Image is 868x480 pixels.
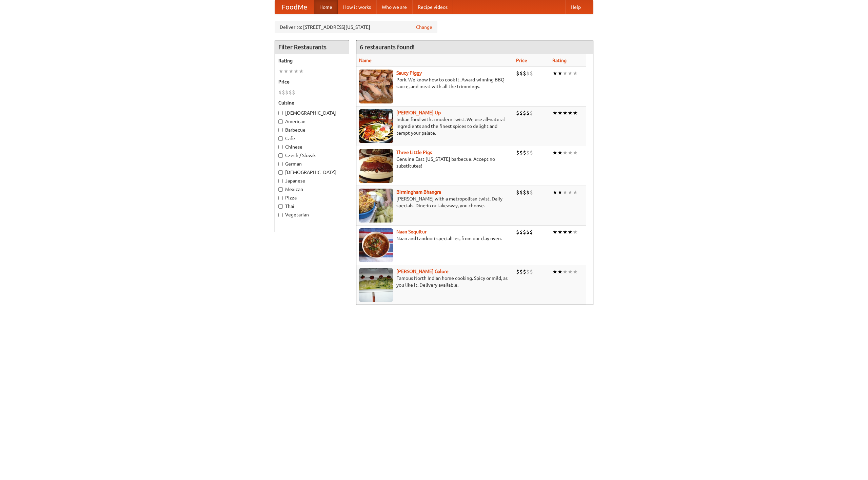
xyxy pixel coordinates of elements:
[526,70,530,77] li: $
[523,109,526,117] li: $
[552,228,557,236] li: ★
[278,194,346,201] label: Pizza
[278,143,346,150] label: Chinese
[359,228,393,262] img: naansequitur.jpg
[278,170,283,175] input: [DEMOGRAPHIC_DATA]
[278,57,346,64] h5: Rating
[563,189,568,196] li: ★
[278,111,283,115] input: [DEMOGRAPHIC_DATA]
[519,109,523,117] li: $
[396,110,441,115] a: [PERSON_NAME] Up
[278,160,346,167] label: German
[523,228,526,236] li: $
[557,70,563,77] li: ★
[552,109,557,117] li: ★
[396,150,432,155] a: Three Little Pigs
[360,44,415,50] ng-pluralize: 6 restaurants found!
[573,189,578,196] li: ★
[278,211,346,218] label: Vegetarian
[278,177,346,184] label: Japanese
[526,109,530,117] li: $
[563,268,568,275] li: ★
[359,189,393,223] img: bhangra.jpg
[294,68,299,75] li: ★
[568,109,573,117] li: ★
[563,228,568,236] li: ★
[396,189,441,195] a: Birmingham Bhangra
[526,189,530,196] li: $
[519,70,523,77] li: $
[516,149,519,156] li: $
[526,268,530,275] li: $
[557,189,563,196] li: ★
[359,149,393,183] img: littlepigs.jpg
[278,196,283,200] input: Pizza
[516,58,527,63] a: Price
[519,189,523,196] li: $
[526,149,530,156] li: $
[278,186,346,193] label: Mexican
[516,189,519,196] li: $
[557,149,563,156] li: ★
[359,70,393,103] img: saucy.jpg
[278,110,346,116] label: [DEMOGRAPHIC_DATA]
[519,149,523,156] li: $
[275,21,437,33] div: Deliver to: [STREET_ADDRESS][US_STATE]
[530,189,533,196] li: $
[396,269,449,274] a: [PERSON_NAME] Galore
[278,162,283,166] input: German
[573,70,578,77] li: ★
[530,268,533,275] li: $
[563,149,568,156] li: ★
[568,228,573,236] li: ★
[573,228,578,236] li: ★
[519,268,523,275] li: $
[285,89,289,96] li: $
[278,152,346,159] label: Czech / Slovak
[396,70,422,76] b: Saucy Piggy
[278,179,283,183] input: Japanese
[278,187,283,192] input: Mexican
[338,0,376,14] a: How it works
[359,109,393,143] img: curryup.jpg
[565,0,586,14] a: Help
[278,153,283,158] input: Czech / Slovak
[278,128,283,132] input: Barbecue
[359,156,511,169] p: Genuine East [US_STATE] barbecue. Accept no substitutes!
[563,109,568,117] li: ★
[359,195,511,209] p: [PERSON_NAME] with a metropolitan twist. Daily specials. Dine-in or takeaway, you choose.
[278,204,283,209] input: Thai
[530,109,533,117] li: $
[568,268,573,275] li: ★
[275,40,349,54] h4: Filter Restaurants
[557,109,563,117] li: ★
[530,228,533,236] li: $
[275,0,314,14] a: FoodMe
[289,89,292,96] li: $
[573,268,578,275] li: ★
[278,119,283,124] input: American
[278,169,346,176] label: [DEMOGRAPHIC_DATA]
[282,89,285,96] li: $
[278,99,346,106] h5: Cuisine
[359,268,393,302] img: currygalore.jpg
[278,203,346,210] label: Thai
[278,118,346,125] label: American
[530,70,533,77] li: $
[278,89,282,96] li: $
[396,229,427,234] a: Naan Sequitur
[278,78,346,85] h5: Price
[359,275,511,288] p: Famous North Indian home cooking. Spicy or mild, as you like it. Delivery available.
[359,235,511,242] p: Naan and tandoori specialties, from our clay oven.
[573,149,578,156] li: ★
[416,24,432,31] a: Change
[516,109,519,117] li: $
[563,70,568,77] li: ★
[292,89,295,96] li: $
[278,145,283,149] input: Chinese
[299,68,304,75] li: ★
[278,127,346,133] label: Barbecue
